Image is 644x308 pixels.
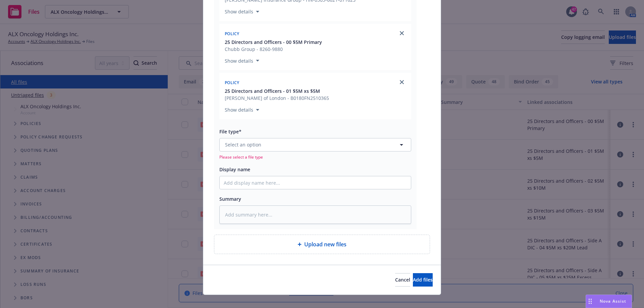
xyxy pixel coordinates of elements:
[600,298,626,304] span: Nova Assist
[398,78,406,86] a: close
[219,128,241,135] span: File type*
[219,196,241,202] span: Summary
[214,235,430,254] div: Upload new files
[225,141,261,148] span: Select an option
[225,46,322,53] span: Chubb Group - 8260-9880
[225,95,329,102] span: [PERSON_NAME] of London - B0180FN2510365
[395,273,410,287] button: Cancel
[219,138,411,151] button: Select an option
[219,154,411,160] span: Please select a file type
[413,273,433,287] button: Add files
[225,80,239,85] span: Policy
[413,276,433,283] span: Add files
[225,87,329,95] button: 25 Directors and Officers - 01 $5M xs $5M
[586,295,594,308] div: Drag to move
[222,57,262,65] button: Show details
[219,166,250,173] span: Display name
[225,39,322,46] button: 25 Directors and Officers - 00 $5M Primary
[225,31,239,37] span: Policy
[225,87,320,95] span: 25 Directors and Officers - 01 $5M xs $5M
[222,106,262,114] button: Show details
[395,276,410,283] span: Cancel
[304,240,346,248] span: Upload new files
[586,295,632,308] button: Nova Assist
[220,176,411,189] input: Add display name here...
[398,29,406,37] a: close
[222,8,262,16] button: Show details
